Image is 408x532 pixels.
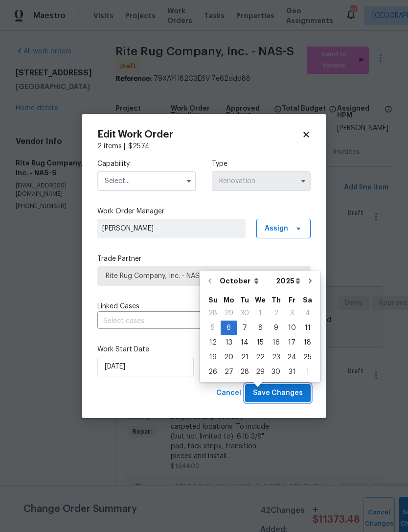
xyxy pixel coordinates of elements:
[245,384,311,402] button: Save Changes
[97,130,302,139] h2: Edit Work Order
[97,345,196,354] label: Work Start Date
[252,321,268,335] div: Wed Oct 08 2025
[221,365,237,379] div: Mon Oct 27 2025
[297,175,309,187] button: Show options
[284,336,300,349] div: 17
[221,306,237,321] div: Mon Sep 29 2025
[284,350,300,364] div: 24
[268,365,284,379] div: Thu Oct 30 2025
[212,384,245,402] button: Cancel
[97,301,139,311] span: Linked Cases
[289,297,295,303] abbr: Friday
[252,306,268,320] div: 1
[268,321,284,335] div: Thu Oct 09 2025
[300,365,315,379] div: Sat Nov 01 2025
[106,271,302,281] span: Rite Rug Company, Inc. - NAS-S
[300,321,315,335] div: Sat Oct 11 2025
[205,321,221,335] div: 5
[212,171,311,191] input: Select...
[300,306,315,320] div: 4
[268,306,284,321] div: Thu Oct 02 2025
[205,321,221,335] div: Sun Oct 05 2025
[284,306,300,321] div: Fri Oct 03 2025
[252,365,268,379] div: 29
[97,141,311,151] div: 2 items |
[128,143,150,150] span: $ 2574
[221,350,237,364] div: 20
[265,224,288,233] span: Assign
[240,297,249,303] abbr: Tuesday
[300,335,315,350] div: Sat Oct 18 2025
[237,336,252,349] div: 14
[284,306,300,320] div: 3
[97,254,311,264] label: Trade Partner
[252,336,268,349] div: 15
[237,306,252,320] div: 30
[221,350,237,365] div: Mon Oct 20 2025
[208,297,218,303] abbr: Sunday
[237,365,252,379] div: Tue Oct 28 2025
[284,350,300,365] div: Fri Oct 24 2025
[221,306,237,320] div: 29
[300,350,315,365] div: Sat Oct 25 2025
[205,306,221,320] div: 28
[216,387,241,399] span: Cancel
[300,365,315,379] div: 1
[284,321,300,335] div: Fri Oct 10 2025
[97,314,283,329] input: Select cases
[203,271,217,291] button: Go to previous month
[284,321,300,335] div: 10
[183,175,195,187] button: Show options
[273,274,303,288] select: Year
[253,387,303,399] span: Save Changes
[102,224,241,233] span: [PERSON_NAME]
[252,321,268,335] div: 8
[97,171,196,191] input: Select...
[252,350,268,365] div: Wed Oct 22 2025
[237,321,252,335] div: 7
[303,297,312,303] abbr: Saturday
[268,350,284,365] div: Thu Oct 23 2025
[97,207,311,216] label: Work Order Manager
[300,321,315,335] div: 11
[300,336,315,349] div: 18
[237,321,252,335] div: Tue Oct 07 2025
[284,365,300,379] div: 31
[205,365,221,379] div: Sun Oct 26 2025
[205,306,221,321] div: Sun Sep 28 2025
[97,159,196,169] label: Capability
[284,335,300,350] div: Fri Oct 17 2025
[205,365,221,379] div: 26
[221,335,237,350] div: Mon Oct 13 2025
[268,350,284,364] div: 23
[303,271,317,291] button: Go to next month
[252,350,268,364] div: 22
[237,350,252,365] div: Tue Oct 21 2025
[268,336,284,349] div: 16
[252,306,268,321] div: Wed Oct 01 2025
[237,335,252,350] div: Tue Oct 14 2025
[255,297,266,303] abbr: Wednesday
[268,335,284,350] div: Thu Oct 16 2025
[205,350,221,364] div: 19
[252,335,268,350] div: Wed Oct 15 2025
[237,365,252,379] div: 28
[284,365,300,379] div: Fri Oct 31 2025
[217,274,273,288] select: Month
[205,335,221,350] div: Sun Oct 12 2025
[237,306,252,321] div: Tue Sep 30 2025
[268,306,284,320] div: 2
[97,357,194,376] input: M/D/YYYY
[252,365,268,379] div: Wed Oct 29 2025
[300,306,315,321] div: Sat Oct 04 2025
[221,321,237,335] div: 6
[205,336,221,349] div: 12
[224,297,234,303] abbr: Monday
[268,321,284,335] div: 9
[221,336,237,349] div: 13
[205,350,221,365] div: Sun Oct 19 2025
[268,365,284,379] div: 30
[212,159,311,169] label: Type
[300,350,315,364] div: 25
[237,350,252,364] div: 21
